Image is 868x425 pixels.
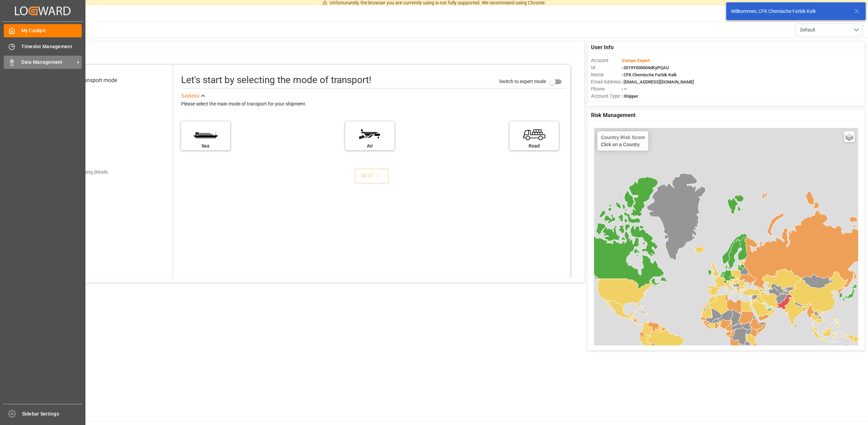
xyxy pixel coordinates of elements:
[349,142,391,150] div: Air
[499,79,546,84] span: Switch to expert mode
[4,24,82,37] a: My Cockpit
[22,410,83,418] span: Sidebar Settings
[591,71,622,78] span: Name
[731,8,848,15] div: Willkommen, CFK Chemische Farbik Kalk
[622,65,669,70] span: : 0019Y000004dKyPQAU
[622,86,627,92] span: : —
[795,23,863,36] button: open menu
[361,172,382,180] div: NEXT
[65,169,108,176] div: Add shipping details
[4,40,82,53] a: Timeslot Management
[591,57,622,64] span: Account
[622,72,677,77] span: : CFK Chemische Farbik Kalk
[622,94,638,99] span: : Shipper
[591,64,622,71] span: Id
[623,58,650,63] span: Compo Expert
[800,26,815,34] span: Default
[601,135,645,147] div: Click on a Country
[181,92,199,100] div: See less
[591,43,614,52] span: User Info
[355,169,389,183] button: NEXT
[513,142,555,150] div: Road
[844,131,855,142] a: Layers
[64,76,117,84] div: Select transport mode
[591,85,622,93] span: Phone
[21,59,75,66] span: Data Management
[622,79,694,84] span: : [EMAIL_ADDRESS][DOMAIN_NAME]
[181,100,566,108] div: Please select the main mode of transport for your shipment.
[21,43,82,50] span: Timeslot Management
[184,142,227,150] div: Sea
[601,135,645,140] h4: Country Risk Score
[591,111,635,119] span: Risk Management
[21,27,82,34] span: My Cockpit
[622,58,650,63] span: :
[591,93,622,100] span: Account Type
[181,73,371,87] div: Let's start by selecting the mode of transport!
[591,78,622,85] span: Email Address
